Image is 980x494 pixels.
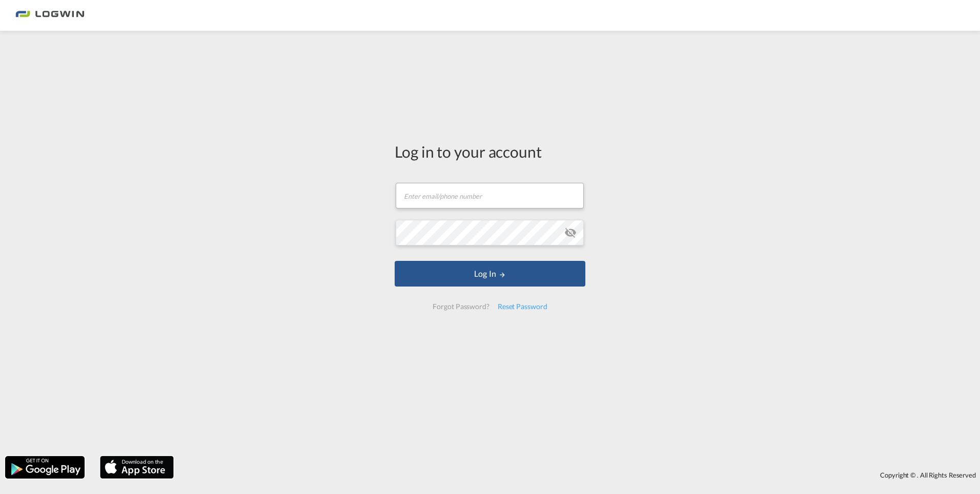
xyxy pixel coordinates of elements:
[395,261,585,287] button: LOGIN
[395,141,585,162] div: Log in to your account
[396,183,584,208] input: Enter email/phone number
[494,297,552,316] div: Reset Password
[99,455,175,480] img: apple.png
[4,455,86,480] img: google.png
[428,297,493,316] div: Forgot Password?
[15,4,85,27] img: bc73a0e0d8c111efacd525e4c8ad7d32.png
[564,226,577,239] md-icon: icon-eye-off
[179,466,980,484] div: Copyright © . All Rights Reserved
